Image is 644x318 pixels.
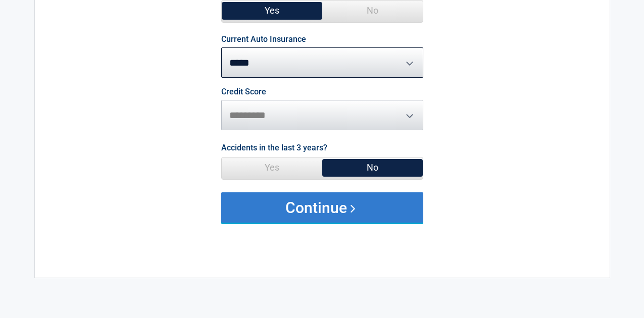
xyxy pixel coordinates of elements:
[222,157,322,178] span: Yes
[221,35,306,43] label: Current Auto Insurance
[322,157,423,178] span: No
[221,192,423,223] button: Continue
[322,1,423,21] span: No
[222,1,322,21] span: Yes
[221,141,327,154] label: Accidents in the last 3 years?
[221,88,266,96] label: Credit Score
